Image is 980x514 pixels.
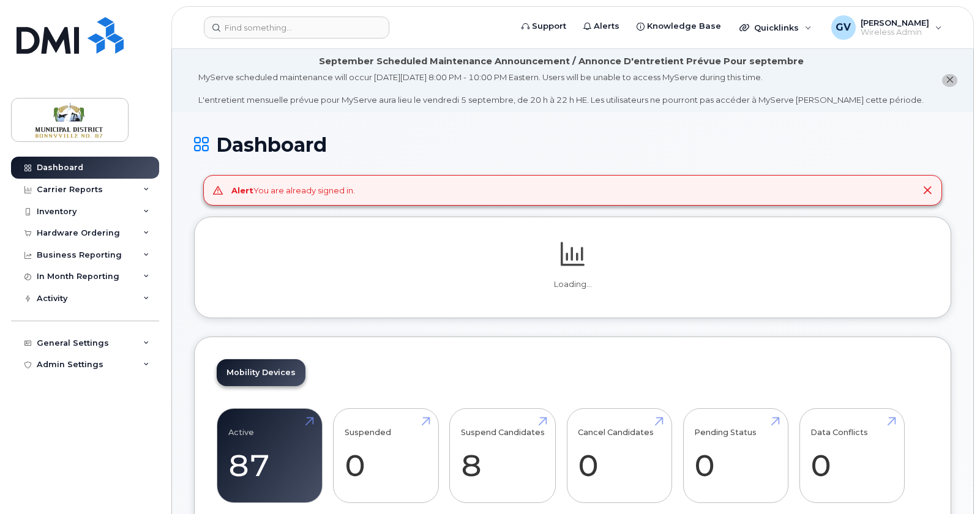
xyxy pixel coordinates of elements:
[217,359,305,386] a: Mobility Devices
[198,72,924,106] div: MyServe scheduled maintenance will occur [DATE][DATE] 8:00 PM - 10:00 PM Eastern. Users will be u...
[694,415,777,496] a: Pending Status 0
[319,55,804,68] div: September Scheduled Maintenance Announcement / Annonce D'entretient Prévue Pour septembre
[231,185,355,196] div: You are already signed in.
[942,74,957,87] button: close notification
[217,279,929,290] p: Loading...
[810,415,893,496] a: Data Conflicts 0
[194,134,951,155] h1: Dashboard
[228,415,311,496] a: Active 87
[231,185,253,195] strong: Alert
[578,415,660,496] a: Cancel Candidates 0
[461,415,545,496] a: Suspend Candidates 8
[345,415,427,496] a: Suspended 0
